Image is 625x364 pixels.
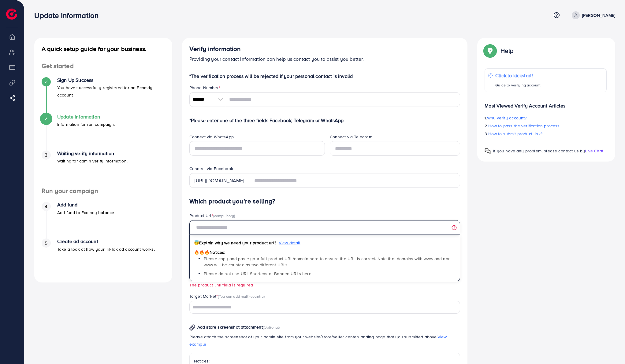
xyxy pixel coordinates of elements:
[330,134,372,140] label: Connect via Telegram
[6,9,17,20] img: logo
[213,213,235,218] span: (compulsory)
[189,55,460,63] p: Providing your contact information can help us contact you to assist you better.
[34,238,172,275] li: Create ad account
[189,333,460,348] p: Please attach the screenshot of your admin site from your website/store/seller center/landing pag...
[599,337,620,359] iframe: Chat
[189,45,460,53] h4: Verify information
[279,240,300,246] span: View detail
[57,77,165,83] h4: Sign Up Success
[189,282,253,288] small: The product link field is required
[57,246,155,253] p: Take a look at how your TikTok ad account works.
[189,213,235,219] label: Product Url
[569,11,615,19] a: [PERSON_NAME]
[204,256,452,268] span: Please copy and paste your full product URL/domain here to ensure the URL is correct. Note that d...
[194,249,225,255] span: Notices:
[488,131,542,137] span: How to submit product link?
[189,198,460,205] h4: Which product you’re selling?
[45,240,47,247] span: 5
[194,240,199,246] span: 😇
[263,324,280,330] span: (Optional)
[57,84,165,99] p: You have successfully registered for an Ecomdy account
[57,121,115,128] p: Information for run campaign.
[34,151,172,187] li: Waiting verify information
[57,202,114,208] h4: Add fund
[189,134,234,140] label: Connect via WhatsApp
[34,77,172,114] li: Sign Up Success
[189,324,195,331] img: img
[485,97,607,109] p: Most Viewed Verify Account Articles
[485,114,607,122] p: 1.
[34,62,172,70] h4: Get started
[500,47,513,54] p: Help
[189,72,460,80] p: *The verification process will be rejected if your personal contact is invalid
[189,173,249,188] div: [URL][DOMAIN_NAME]
[34,45,172,53] h4: A quick setup guide for your business.
[57,157,128,165] p: Waiting for admin verify information.
[495,72,541,79] p: Click to kickstart!
[189,293,265,299] label: Target Market
[487,115,527,121] span: Why verify account?
[189,334,447,347] span: View example
[57,151,128,156] h4: Waiting verify information
[34,202,172,238] li: Add fund
[194,240,276,246] span: Explain why we need your product url?
[34,11,103,20] h3: Update Information
[57,238,155,244] h4: Create ad account
[45,151,47,158] span: 3
[189,166,233,172] label: Connect via Facebook
[493,148,585,154] span: If you have any problem, please contact us by
[45,203,47,210] span: 4
[218,293,265,299] span: (You can add multi-country)
[485,148,491,154] img: Popup guide
[582,12,615,19] p: [PERSON_NAME]
[189,301,460,313] div: Search for option
[34,114,172,151] li: Update Information
[34,187,172,195] h4: Run your campaign
[190,303,452,312] input: Search for option
[204,271,312,277] span: Please do not use URL Shortens or Banned URLs here!
[488,123,560,129] span: How to pass the verification process
[57,114,115,120] h4: Update Information
[45,115,47,122] span: 2
[485,122,607,129] p: 2.
[485,130,607,137] p: 3.
[189,117,460,124] p: *Please enter one of the three fields Facebook, Telegram or WhatsApp
[585,148,603,154] span: Live Chat
[194,249,210,255] span: 🔥🔥🔥
[189,85,220,91] label: Phone Number
[57,209,114,216] p: Add fund to Ecomdy balance
[495,82,541,89] p: Guide to verifying account
[485,45,496,56] img: Popup guide
[197,324,263,330] span: Add store screenshot attachment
